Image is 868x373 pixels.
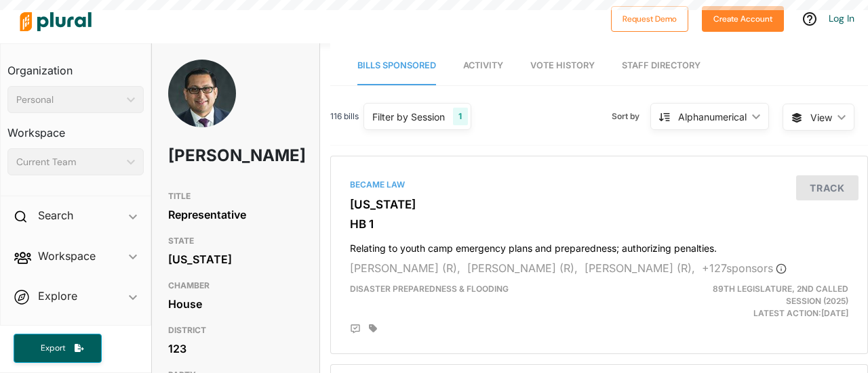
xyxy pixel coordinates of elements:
[168,322,303,338] h3: DISTRICT
[463,47,503,85] a: Activity
[467,261,578,275] span: [PERSON_NAME] (R),
[530,47,595,85] a: Vote History
[702,11,784,25] a: Create Account
[829,12,854,24] a: Log In
[611,6,688,32] button: Request Demo
[350,217,848,231] h3: HB 1
[369,324,377,333] div: Add tags
[168,278,303,294] h3: CHAMBER
[530,60,595,70] span: Vote History
[350,236,848,255] h4: Relating to youth camp emergency plans and preparedness; authorizing penalties.
[810,110,832,125] span: View
[453,108,467,125] div: 1
[168,204,303,225] div: Representative
[16,155,121,169] div: Current Team
[168,60,236,154] img: Headshot of Diego Bernal
[713,284,848,306] span: 89th Legislature, 2nd Called Session (2025)
[16,93,121,107] div: Personal
[7,51,144,81] h3: Organization
[350,198,848,211] h3: [US_STATE]
[38,208,73,223] h2: Search
[168,294,303,314] div: House
[350,324,361,334] div: Add Position Statement
[7,113,144,143] h3: Workspace
[14,334,102,363] button: Export
[31,343,75,354] span: Export
[702,6,784,32] button: Create Account
[357,60,436,70] span: Bills Sponsored
[622,47,701,85] a: Staff Directory
[350,284,509,294] span: Disaster Preparedness & Flooding
[168,338,303,359] div: 123
[585,261,695,275] span: [PERSON_NAME] (R),
[330,110,359,123] span: 116 bills
[350,261,460,275] span: [PERSON_NAME] (R),
[350,179,848,191] div: Became Law
[168,249,303,269] div: [US_STATE]
[168,135,250,176] h1: [PERSON_NAME]
[612,110,650,123] span: Sort by
[796,175,859,200] button: Track
[686,283,859,320] div: Latest Action: [DATE]
[463,60,503,70] span: Activity
[702,261,787,275] span: + 127 sponsor s
[678,110,747,124] div: Alphanumerical
[611,11,688,25] a: Request Demo
[168,233,303,249] h3: STATE
[168,188,303,204] h3: TITLE
[357,47,436,85] a: Bills Sponsored
[372,110,445,124] div: Filter by Session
